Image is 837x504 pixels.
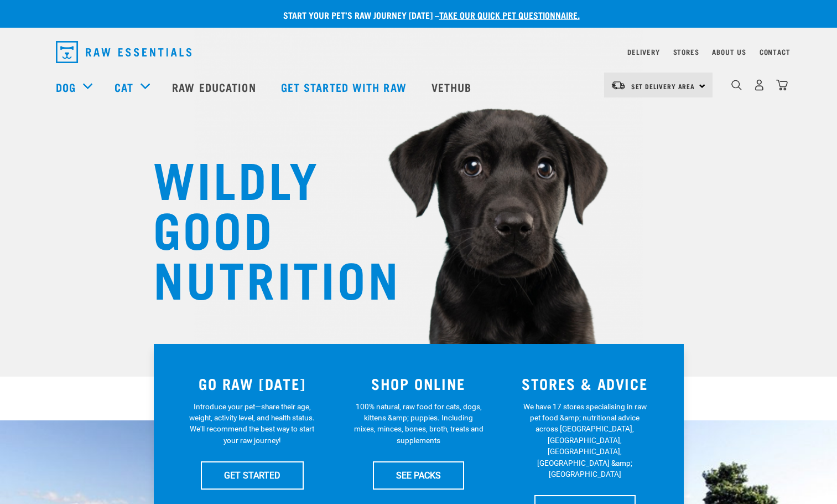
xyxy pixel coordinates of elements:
[56,41,191,63] img: Raw Essentials Logo
[776,79,788,91] img: home-icon@2x.png
[520,401,650,480] p: We have 17 stores specialising in raw pet food &amp; nutritional advice across [GEOGRAPHIC_DATA],...
[760,50,791,54] a: Contact
[56,79,76,95] a: Dog
[753,79,765,91] img: user.png
[187,401,317,446] p: Introduce your pet—share their age, weight, activity level, and health status. We'll recommend th...
[353,401,484,446] p: 100% natural, raw food for cats, dogs, kittens &amp; puppies. Including mixes, minces, bones, bro...
[712,50,746,54] a: About Us
[673,50,699,54] a: Stores
[731,80,742,90] img: home-icon-1@2x.png
[342,375,495,392] h3: SHOP ONLINE
[115,79,133,95] a: Cat
[161,65,269,109] a: Raw Education
[420,65,486,109] a: Vethub
[270,65,420,109] a: Get started with Raw
[627,50,659,54] a: Delivery
[508,375,662,392] h3: STORES & ADVICE
[47,37,791,68] nav: dropdown navigation
[439,12,580,17] a: take our quick pet questionnaire.
[611,80,626,90] img: van-moving.png
[631,84,695,88] span: Set Delivery Area
[373,461,464,489] a: SEE PACKS
[201,461,304,489] a: GET STARTED
[176,375,329,392] h3: GO RAW [DATE]
[153,152,375,302] h1: WILDLY GOOD NUTRITION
